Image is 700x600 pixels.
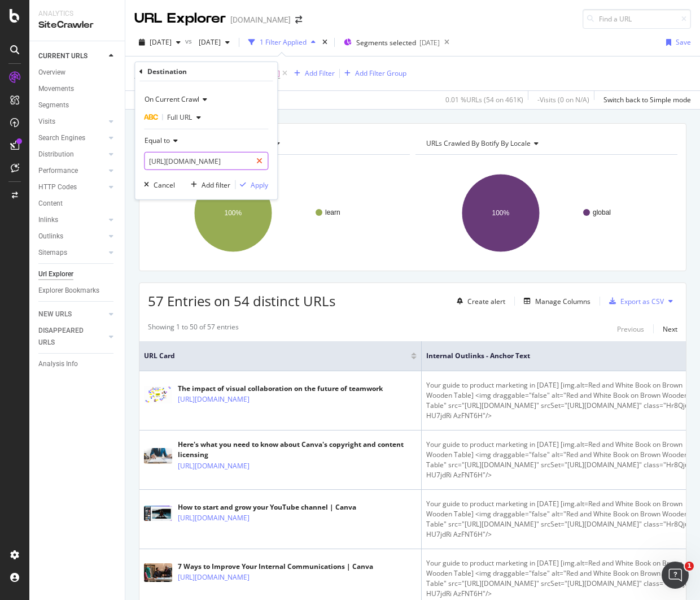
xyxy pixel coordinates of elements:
[617,322,644,336] button: Previous
[663,324,677,334] div: Next
[662,33,691,51] button: Save
[38,149,74,160] div: Distribution
[178,394,250,405] a: [URL][DOMAIN_NAME]
[144,563,172,582] img: main image
[38,50,88,62] div: CURRENT URLS
[167,112,192,122] span: Full URL
[260,37,307,47] div: 1 Filter Applied
[194,37,221,47] span: 2025 Sep. 7th
[415,164,674,262] svg: A chart.
[320,37,330,48] div: times
[144,351,408,361] span: URL Card
[38,325,106,349] a: DISAPPEARED URLS
[251,180,268,189] div: Apply
[178,502,356,512] div: How to start and grow your YouTube channel | Canva
[38,268,117,280] a: Url Explorer
[537,95,589,105] div: - Visits ( 0 on N/A )
[426,499,699,540] div: Your guide to product marketing in [DATE] [img.alt=Red and White Book on Brown Wooden Table] <img...
[147,67,187,76] div: Destination
[145,136,170,145] span: Equal to
[38,181,77,193] div: HTTP Codes
[535,297,590,306] div: Manage Columns
[38,308,106,320] a: NEW URLS
[38,198,117,210] a: Content
[445,95,523,105] div: 0.01 % URLs ( 54 on 461K )
[178,512,250,524] a: [URL][DOMAIN_NAME]
[139,179,175,190] button: Cancel
[38,19,116,32] div: SiteCrawler
[38,198,63,210] div: Content
[38,285,99,297] div: Explorer Bookmarks
[593,208,611,216] text: global
[355,68,406,78] div: Add Filter Group
[605,292,664,310] button: Export as CSV
[38,231,63,242] div: Outlinks
[617,324,644,334] div: Previous
[38,308,72,320] div: NEW URLS
[186,179,230,190] button: Add filter
[519,294,590,308] button: Manage Columns
[38,247,106,259] a: Sitemaps
[620,297,664,306] div: Export as CSV
[38,67,65,79] div: Overview
[38,132,85,144] div: Search Engines
[38,149,106,160] a: Distribution
[426,440,699,480] div: Your guide to product marketing in [DATE] [img.alt=Red and White Book on Brown Wooden Table] <img...
[38,83,74,95] div: Movements
[424,134,667,153] h4: URLs Crawled By Botify By locale
[38,83,117,95] a: Movements
[185,36,194,46] span: vs
[194,33,234,51] button: [DATE]
[685,562,694,571] span: 1
[38,214,106,226] a: Inlinks
[144,506,172,521] img: main image
[148,292,335,310] span: 57 Entries on 54 distinct URLs
[38,214,58,226] div: Inlinks
[134,33,185,51] button: [DATE]
[419,38,440,47] div: [DATE]
[230,14,291,25] div: [DOMAIN_NAME]
[290,67,335,80] button: Add Filter
[38,132,106,144] a: Search Engines
[583,9,691,29] input: Find a URL
[134,9,226,28] div: URL Explorer
[38,231,106,242] a: Outlinks
[38,116,106,128] a: Visits
[178,572,250,583] a: [URL][DOMAIN_NAME]
[178,440,417,460] div: Here's what you need to know about Canva's copyright and content licensing
[178,562,373,572] div: 7 Ways to Improve Your Internal Communications | Canva
[38,285,117,297] a: Explorer Bookmarks
[38,50,106,62] a: CURRENT URLS
[144,448,172,464] img: main image
[38,99,117,111] a: Segments
[38,247,67,259] div: Sitemaps
[340,67,406,80] button: Add Filter Group
[38,9,116,19] div: Analytics
[38,67,117,79] a: Overview
[356,38,416,47] span: Segments selected
[452,292,505,310] button: Create alert
[38,358,117,370] a: Analysis Info
[148,322,239,336] div: Showing 1 to 50 of 57 entries
[305,68,335,78] div: Add Filter
[144,386,172,403] img: main image
[38,181,106,193] a: HTTP Codes
[662,562,689,589] iframe: Intercom live chat
[599,91,691,109] button: Switch back to Simple mode
[295,16,302,24] div: arrow-right-arrow-left
[38,358,78,370] div: Analysis Info
[202,180,230,189] div: Add filter
[225,209,242,217] text: 100%
[339,33,440,51] button: Segments selected[DATE]
[38,99,69,111] div: Segments
[235,179,268,190] button: Apply
[145,94,199,104] span: On Current Crawl
[150,37,172,47] span: 2025 Sep. 21st
[38,325,95,349] div: DISAPPEARED URLS
[676,37,691,47] div: Save
[38,116,55,128] div: Visits
[148,164,406,262] svg: A chart.
[144,108,205,127] button: Full URL
[492,209,510,217] text: 100%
